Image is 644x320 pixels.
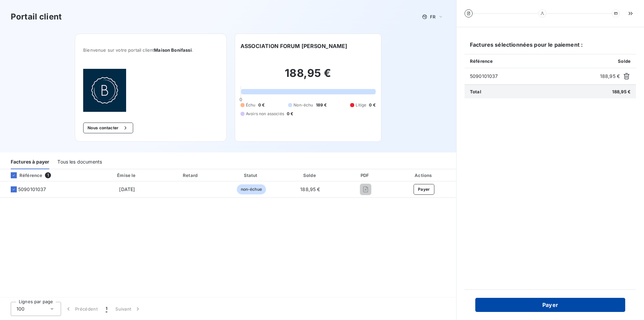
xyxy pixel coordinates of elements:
[106,306,107,312] span: 1
[11,11,62,23] h3: Portail client
[83,47,218,53] span: Bienvenue sur votre portail client .
[16,306,24,312] span: 100
[18,186,46,193] span: 5090101037
[618,58,631,64] span: Solde
[258,102,265,108] span: 0 €
[57,155,102,169] div: Tous les documents
[470,73,597,80] span: 5090101037
[246,102,256,108] span: Échu
[316,102,327,108] span: 189 €
[5,172,42,178] div: Référence
[341,172,390,179] div: PDF
[162,172,220,179] div: Retard
[83,69,126,112] img: Company logo
[356,102,366,108] span: Litige
[414,184,434,195] button: Payer
[470,89,481,94] span: Total
[369,102,375,108] span: 0 €
[11,155,49,169] div: Factures à payer
[293,102,313,108] span: Non-échu
[287,111,293,117] span: 0 €
[237,184,266,194] span: non-échue
[45,172,51,178] span: 1
[240,42,347,50] h6: ASSOCIATION FORUM [PERSON_NAME]
[111,302,145,316] button: Suivant
[430,14,435,19] span: FR
[475,298,625,312] button: Payer
[465,41,636,54] h6: Factures sélectionnées pour le paiement :
[300,186,320,192] span: 188,95 €
[154,47,192,53] span: Maison Bonifassi
[102,302,111,316] button: 1
[61,302,102,316] button: Précédent
[95,172,159,179] div: Émise le
[240,66,376,87] h2: 188,95 €
[393,172,455,179] div: Actions
[83,123,133,133] button: Nous contacter
[246,111,284,117] span: Avoirs non associés
[223,172,280,179] div: Statut
[282,172,338,179] div: Solde
[119,186,135,192] span: [DATE]
[470,58,493,64] span: Référence
[600,73,620,80] span: 188,95 €
[239,97,242,102] span: 0
[612,89,631,94] span: 188,95 €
